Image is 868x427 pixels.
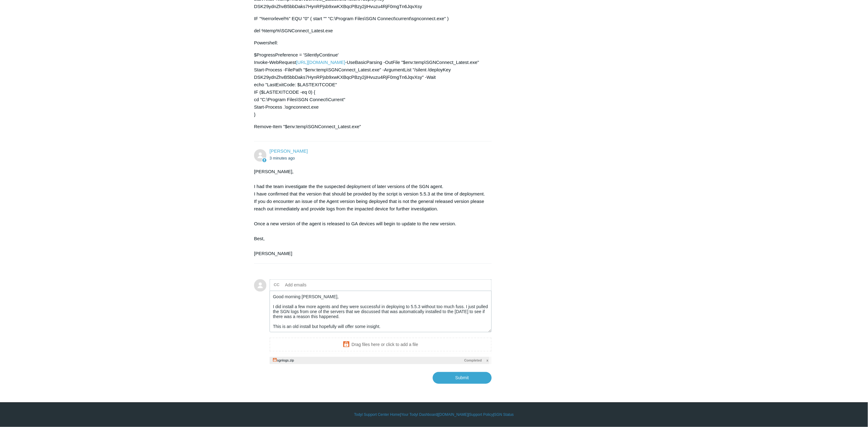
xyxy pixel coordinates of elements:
p: del %temp%\SGNConnect_Latest.exe [254,27,485,34]
label: CC [274,280,280,290]
time: 08/25/2025, 10:35 [270,156,295,160]
a: [PERSON_NAME] [270,148,308,154]
a: Your Todyl Dashboard [401,412,437,418]
span: Kris Haire [270,148,308,154]
a: [URL][DOMAIN_NAME] [296,60,345,65]
input: Submit [433,372,492,384]
input: Add emails [283,280,349,290]
p: Remove-Item "$env:temp\SGNConnect_Latest.exe" [254,123,485,130]
span: x [486,358,488,363]
textarea: Add your reply [270,291,492,333]
div: [PERSON_NAME], I had the team investigate the the suspected deployment of later versions of the S... [254,168,485,257]
p: IF "%errorlevel%" EQU "0" ( start "" "C:\Program Files\SGN Connect\current\sgnconnect.exe" ) [254,15,485,22]
div: | | | | [254,412,614,418]
p: $ProgressPreference = 'SilentlyContinue' Invoke-WebRequest -UseBasicParsing -OutFile "$env:temp\S... [254,51,485,118]
a: SGN Status [494,412,514,418]
p: Powershell: [254,39,485,47]
span: Completed [464,358,482,363]
a: [DOMAIN_NAME] [438,412,468,418]
a: Support Policy [469,412,493,418]
a: Todyl Support Center Home [354,412,400,418]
